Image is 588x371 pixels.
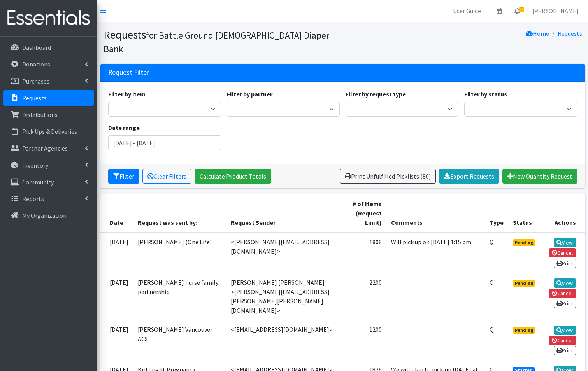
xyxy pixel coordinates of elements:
td: <[PERSON_NAME][EMAIL_ADDRESS][DOMAIN_NAME]> [226,232,342,273]
a: Print [554,259,576,268]
span: Pending [513,327,535,334]
td: 1808 [342,232,387,273]
a: Print [554,299,576,308]
th: # of Items (Request Limit) [342,194,387,232]
p: Dashboard [22,44,51,51]
p: Partner Agencies [22,144,68,152]
td: [PERSON_NAME] [PERSON_NAME] <[PERSON_NAME][EMAIL_ADDRESS][PERSON_NAME][PERSON_NAME][DOMAIN_NAME]> [226,273,342,320]
p: Pick Ups & Deliveries [22,128,77,135]
label: Filter by status [464,89,507,99]
td: [PERSON_NAME] Vancouver ACS [133,320,226,360]
input: January 1, 2011 - December 31, 2011 [108,135,221,150]
p: Community [22,178,54,186]
a: Cancel [549,248,576,257]
a: Community [3,174,94,190]
td: [PERSON_NAME] nurse family partnership [133,273,226,320]
a: Inventory [3,157,94,173]
a: Pick Ups & Deliveries [3,124,94,139]
a: Distributions [3,107,94,122]
a: New Quantity Request [502,169,577,184]
p: Reports [22,195,44,203]
td: [DATE] [100,273,133,320]
a: Print [554,346,576,355]
a: Purchases [3,73,94,89]
label: Filter by partner [227,89,272,99]
a: Clear Filters [142,169,191,184]
p: Purchases [22,77,49,85]
td: [PERSON_NAME] (One Life) [133,232,226,273]
a: Calculate Product Totals [195,169,271,184]
p: Distributions [22,111,58,119]
td: Will pick up on [DATE] 1:15 pm [386,232,485,273]
a: Export Requests [439,169,499,184]
h3: Request Filter [108,68,149,77]
th: Comments [386,194,485,232]
p: Donations [22,60,50,68]
p: Inventory [22,161,48,169]
th: Request Sender [226,194,342,232]
p: Requests [22,94,47,102]
p: My Organization [22,212,67,219]
th: Date [100,194,133,232]
a: Print Unfulfilled Picklists (80) [340,169,436,184]
td: [DATE] [100,232,133,273]
span: Pending [513,280,535,287]
a: Home [526,30,549,37]
a: Cancel [549,289,576,298]
a: User Guide [447,3,487,19]
th: Request was sent by: [133,194,226,232]
label: Date range [108,123,140,132]
a: View [554,278,576,288]
label: Filter by item [108,89,146,99]
td: <[EMAIL_ADDRESS][DOMAIN_NAME]> [226,320,342,360]
td: 1200 [342,320,387,360]
td: 2200 [342,273,387,320]
a: Requests [3,90,94,106]
abbr: Quantity [490,278,494,286]
a: View [554,325,576,335]
img: HumanEssentials [3,5,94,31]
a: Reports [3,191,94,206]
label: Filter by request type [346,89,406,99]
th: Status [508,194,540,232]
a: Cancel [549,336,576,345]
h1: Requests [104,28,340,55]
small: for Battle Ground [DEMOGRAPHIC_DATA] Diaper Bank [104,30,329,54]
a: Requests [558,30,582,37]
abbr: Quantity [490,325,494,333]
th: Actions [540,194,585,232]
th: Type [485,194,508,232]
span: Pending [513,239,535,246]
a: 3 [508,3,526,19]
a: Dashboard [3,40,94,55]
abbr: Quantity [490,238,494,246]
span: 3 [519,7,524,12]
td: [DATE] [100,320,133,360]
a: [PERSON_NAME] [526,3,585,19]
button: Filter [108,169,139,184]
a: Donations [3,56,94,72]
a: View [554,238,576,247]
a: My Organization [3,208,94,223]
a: Partner Agencies [3,140,94,156]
